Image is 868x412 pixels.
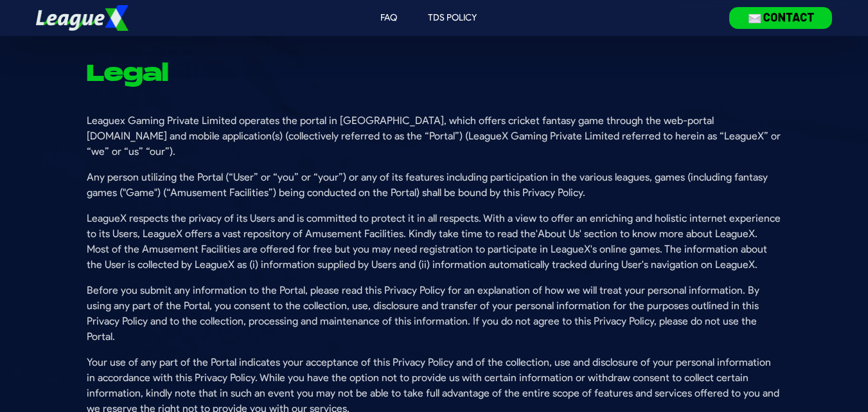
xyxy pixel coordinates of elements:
p: Before you submit any information to the Portal, please read this Privacy Policy for an explanati... [87,283,781,345]
p: Any person utilizing the Portal (“User” or “you” or “your”) or any of its features including part... [87,170,781,201]
p: LeagueX respects the privacy of its Users and is committed to protect it in all respects. With a ... [87,211,781,273]
div: TDS Policy [428,12,477,24]
p: Leaguex Gaming Private Limited operates the portal in [GEOGRAPHIC_DATA], which offers cricket fan... [87,113,781,159]
h1: Legal [87,62,168,87]
img: download leaguex app [729,7,832,28]
div: FAQ [380,12,397,24]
